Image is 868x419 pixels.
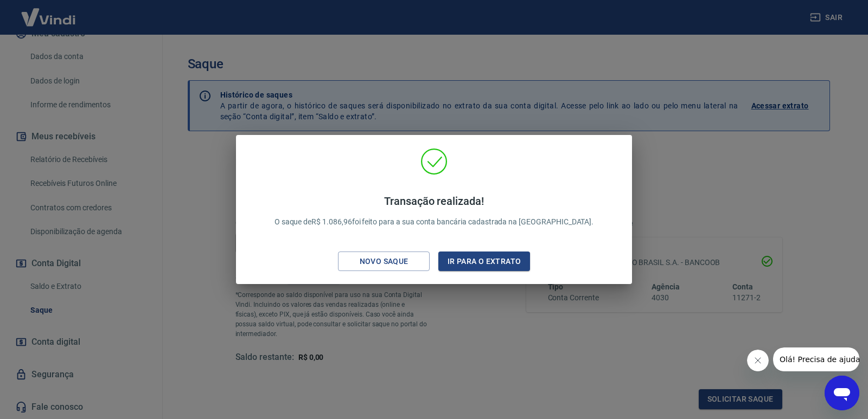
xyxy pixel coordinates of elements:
iframe: Mensagem da empresa [773,347,859,371]
button: Ir para o extrato [438,252,530,272]
p: O saque de R$ 1.086,96 foi feito para a sua conta bancária cadastrada na [GEOGRAPHIC_DATA]. [275,195,594,228]
button: Novo saque [338,252,430,272]
span: Olá! Precisa de ajuda? [7,8,91,16]
iframe: Fechar mensagem [747,350,769,371]
div: Novo saque [347,255,422,268]
h4: Transação realizada! [275,195,594,208]
iframe: Botão para abrir a janela de mensagens [825,376,859,410]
